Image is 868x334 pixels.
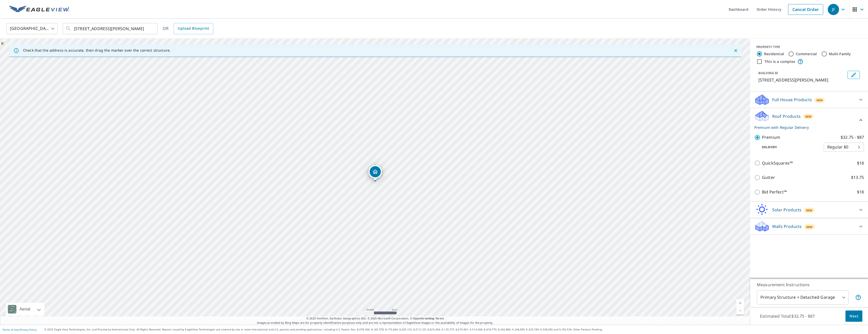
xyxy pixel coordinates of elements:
[754,94,864,106] div: Full House ProductsNew
[306,316,444,321] span: © 2025 TomTom, Earthstar Geographics SIO, © 2025 Microsoft Corporation, ©
[828,4,839,15] div: JF
[174,23,213,34] a: Upload Blueprint
[18,303,32,316] div: Aerial
[757,282,861,288] p: Measurement Instructions
[772,223,802,229] p: Walls Products
[736,299,744,307] a: Current Level 19, Zoom In
[841,134,864,141] p: $32.75 - $87
[9,6,70,13] img: EV Logo
[754,204,864,216] div: Solar ProductsNew
[756,45,862,49] div: PROPERTY TYPE
[765,59,795,64] label: This is a complex
[762,160,793,166] p: QuickSquares™
[435,316,444,320] a: Terms
[413,316,435,320] a: OpenStreetMap
[758,77,845,83] p: [STREET_ADDRESS][PERSON_NAME]
[772,97,812,103] p: Full House Products
[806,208,812,212] span: New
[44,328,865,331] p: © 2025 Eagle View Technologies, Inc. and Pictometry International Corp. All Rights Reserved. Repo...
[762,134,780,141] p: Premium
[851,174,864,181] p: $13.75
[754,220,864,233] div: Walls ProductsNew
[163,23,213,34] div: OR
[848,71,860,79] button: Edit building 1
[817,98,823,102] span: New
[762,174,775,181] p: Gutter
[732,47,739,54] button: Close
[824,140,864,154] div: Regular $0
[796,51,817,56] label: Commercial
[756,310,819,322] p: Estimated Total: $32.75 - $87
[845,310,862,322] button: Next
[758,71,778,75] p: BUILDING ID
[829,51,851,56] label: Multi-Family
[6,303,44,316] div: Aerial
[6,21,58,36] div: [GEOGRAPHIC_DATA]
[754,110,864,130] div: Roof ProductsNewPremium with Regular Delivery
[788,4,823,15] a: Cancel Order
[857,189,864,195] p: $18
[23,48,171,53] p: Check that the address is accurate, then drag the marker over the correct structure.
[805,114,812,119] span: New
[369,165,382,181] div: Dropped pin, building 1, Residential property, 5484 Tayport Dr Solon, OH 44139
[764,51,784,56] label: Residential
[806,225,813,229] span: New
[736,307,744,315] a: Current Level 19, Zoom Out
[772,207,801,213] p: Solar Products
[74,21,147,36] input: Search by address or latitude-longitude
[754,145,824,149] p: Delivery
[757,290,849,305] div: Primary Structure + Detached Garage
[857,160,864,166] p: $18
[754,125,858,130] p: Premium with Regular Delivery
[178,25,209,32] span: Upload Blueprint
[762,189,787,195] p: Bid Perfect™
[20,328,37,331] a: Privacy Policy
[850,313,858,319] span: Next
[772,113,801,119] p: Roof Products
[3,328,37,331] p: |
[855,294,861,301] span: Your report will include the primary structure and a detached garage if one exists.
[3,328,18,331] a: Terms of Use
